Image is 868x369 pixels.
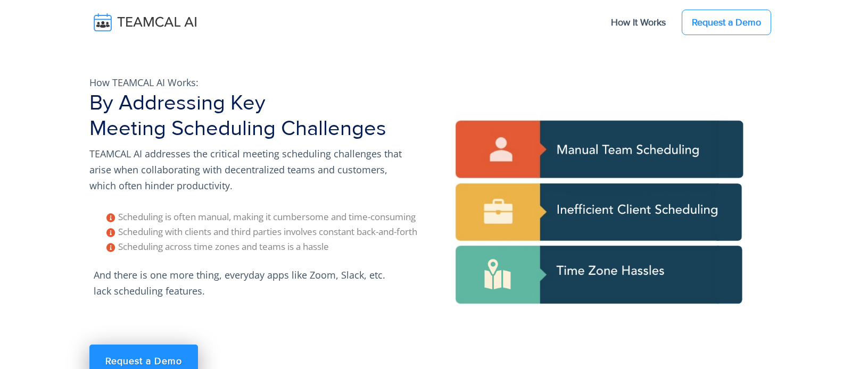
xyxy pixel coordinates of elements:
[89,263,409,303] p: And there is one more thing, everyday apps like Zoom, Slack, etc. lack scheduling features.
[106,209,428,224] li: Scheduling is often manual, making it cumbersome and time-consuming
[600,11,676,33] a: How It Works
[682,10,771,35] a: Request a Demo
[89,146,409,194] p: TEAMCAL AI addresses the critical meeting scheduling challenges that arise when collaborating wit...
[89,90,428,141] h1: By Addressing Key Meeting Scheduling Challenges
[89,74,409,90] p: How TEAMCAL AI Works:
[106,239,428,254] li: Scheduling across time zones and teams is a hassle
[106,224,428,239] li: Scheduling with clients and third parties involves constant back-and-forth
